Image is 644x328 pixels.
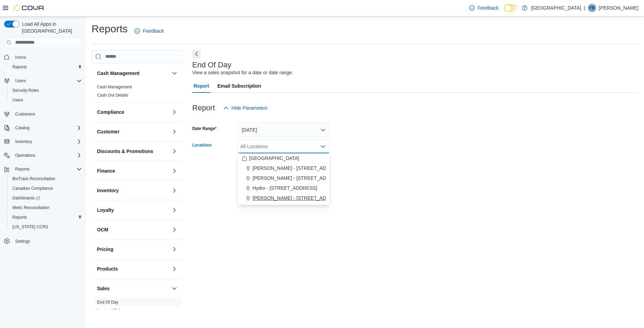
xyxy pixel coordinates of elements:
button: Sales [97,285,169,292]
span: Settings [15,239,30,244]
button: [US_STATE] CCRS [7,222,85,232]
span: Users [15,78,26,84]
div: Frank Baker [588,4,596,12]
span: Catalog [15,125,29,131]
button: Settings [1,236,85,246]
button: Customers [1,109,85,119]
h3: Inventory [97,187,119,194]
button: [PERSON_NAME] - [STREET_ADDRESS][PERSON_NAME] [238,163,330,173]
span: Cash Out Details [97,92,128,98]
button: [PERSON_NAME] - [STREET_ADDRESS] [238,173,330,183]
a: Metrc Reconciliation [10,204,52,212]
button: Reports [12,165,32,173]
input: Dark Mode [504,4,518,12]
label: Locations [192,142,212,148]
span: Inventory [12,138,82,146]
span: Metrc Reconciliation [12,205,50,210]
button: OCM [97,226,169,233]
span: Metrc Reconciliation [10,204,82,212]
button: Cash Management [170,69,179,77]
button: Discounts & Promotions [170,147,179,155]
span: Reports [15,166,30,172]
span: [GEOGRAPHIC_DATA] [249,155,299,162]
h3: Products [97,265,118,272]
span: Feedback [477,4,498,11]
span: Operations [12,151,82,160]
span: BioTrack Reconciliation [10,175,82,183]
a: Dashboards [7,193,85,203]
span: Users [10,96,82,104]
span: Settings [12,237,82,245]
button: Inventory [12,138,35,146]
span: Inventory [15,139,32,144]
button: Canadian Compliance [7,184,85,193]
h3: Compliance [97,109,124,116]
button: Reports [7,212,85,222]
button: Inventory [97,187,169,194]
a: BioTrack Reconciliation [10,175,58,183]
h3: Finance [97,167,115,174]
span: Dark Mode [504,12,504,12]
a: Users [10,96,26,104]
span: [PERSON_NAME] - [STREET_ADDRESS] [253,195,344,201]
button: Cash Management [97,70,169,77]
h3: Report [192,104,215,112]
a: Settings [12,237,33,245]
p: | [584,4,585,12]
button: [DATE] [238,123,330,137]
button: Loyalty [170,206,179,214]
button: Products [97,265,169,272]
span: [PERSON_NAME] - [STREET_ADDRESS] [253,175,344,182]
div: Cash Management [92,83,184,102]
span: [US_STATE] CCRS [12,224,48,230]
button: Compliance [170,108,179,116]
span: Reports [10,63,82,71]
button: Catalog [12,124,32,132]
span: Canadian Compliance [10,184,82,193]
span: Cash Management [97,84,132,90]
button: Finance [170,167,179,175]
a: End Of Day [97,300,118,305]
button: Pricing [170,245,179,253]
span: Feedback [143,28,164,34]
a: Customers [12,110,38,118]
button: OCM [170,226,179,234]
button: Close list of options [320,144,326,149]
a: Cash Out Details [97,93,128,98]
span: Users [12,77,82,85]
a: Feedback [466,1,501,15]
span: Reports [12,165,82,173]
span: End Of Day [97,299,118,305]
a: Feedback [132,24,167,38]
label: Date Range [192,126,217,131]
span: Reports [12,64,27,70]
button: Customer [170,128,179,136]
div: View a sales snapshot for a date or date range. [192,69,293,76]
a: Cash Management [97,85,132,89]
a: Reports [10,213,30,221]
button: Customer [97,128,169,135]
button: Inventory [170,186,179,195]
nav: Complex example [4,50,82,264]
button: Products [170,265,179,273]
button: Next [192,50,201,58]
span: Load All Apps in [GEOGRAPHIC_DATA] [19,21,82,34]
h3: Pricing [97,246,113,253]
a: Canadian Compliance [10,184,56,193]
span: FB [589,4,594,12]
button: Security Roles [7,86,85,95]
button: Inventory [1,137,85,146]
a: Itemized Sales [97,308,124,313]
span: Security Roles [12,88,39,93]
span: Operations [15,153,35,158]
span: Users [12,97,23,103]
h3: Discounts & Promotions [97,148,153,155]
span: Security Roles [10,86,82,95]
span: Washington CCRS [10,223,82,231]
span: Home [12,53,82,62]
span: Dashboards [10,194,82,202]
button: Operations [12,151,38,160]
button: Catalog [1,123,85,133]
span: [PERSON_NAME] - [STREET_ADDRESS][PERSON_NAME] [253,165,384,172]
span: Reports [12,215,27,220]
